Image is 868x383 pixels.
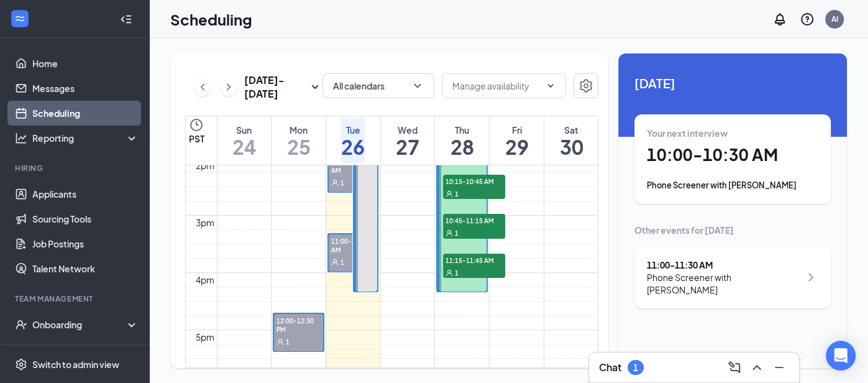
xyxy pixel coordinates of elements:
button: ChevronLeft [194,78,211,96]
a: Settings [573,73,598,101]
div: 2pm [193,159,217,172]
span: 10:15-10:45 AM [443,175,505,187]
svg: Settings [578,78,593,93]
a: Messages [32,76,139,101]
h1: 24 [232,136,256,157]
div: Sun [232,124,256,136]
div: Sat [559,124,583,136]
span: 11:15-11:45 AM [443,254,505,266]
a: August 29, 2025 [502,116,531,165]
svg: ChevronRight [222,80,235,95]
h1: 27 [396,136,419,157]
svg: ChevronDown [411,80,424,92]
svg: User [445,269,453,277]
svg: Settings [15,358,27,371]
div: Mon [287,124,311,136]
a: August 25, 2025 [285,116,313,165]
div: 3pm [193,216,217,229]
h1: 28 [450,136,474,157]
span: 1 [286,338,290,346]
h1: Scheduling [170,9,252,30]
a: Applicants [32,182,139,206]
a: Team [32,337,139,362]
span: 1 [340,258,344,267]
h1: 10:00 - 10:30 AM [647,144,818,165]
span: 1 [455,229,459,238]
span: 1 [455,269,459,277]
button: ComposeMessage [724,358,744,377]
svg: SmallChevronDown [308,80,322,95]
div: Wed [396,124,419,136]
a: August 26, 2025 [339,116,367,165]
svg: UserCheck [15,318,27,331]
div: AI [831,14,838,24]
svg: QuestionInfo [800,12,815,27]
span: PST [189,132,204,145]
div: Fri [505,124,528,136]
a: Home [32,51,139,76]
div: 5pm [193,330,217,344]
svg: User [445,190,453,198]
div: Onboarding [32,318,128,331]
div: Switch to admin view [32,358,119,371]
a: Talent Network [32,256,139,281]
button: All calendarsChevronDown [322,73,434,98]
h1: 30 [559,136,583,157]
button: ChevronUp [747,358,767,377]
div: Other events for [DATE] [634,224,831,236]
div: Your next interview [647,127,818,139]
h3: Chat [599,361,621,374]
a: Scheduling [32,101,139,126]
svg: ComposeMessage [727,360,742,375]
button: Minimize [769,358,789,377]
svg: ChevronRight [803,270,818,285]
svg: ChevronUp [749,360,764,375]
svg: Notifications [772,12,787,27]
a: August 27, 2025 [393,116,422,165]
span: 12:00-12:30 PM [274,314,323,335]
input: Manage availability [452,79,541,93]
svg: Collapse [120,13,132,25]
button: ChevronRight [221,78,237,96]
h1: 26 [341,136,365,157]
svg: ChevronDown [546,81,555,91]
svg: WorkstreamLogo [14,12,26,25]
div: Phone Screener with [PERSON_NAME] [647,271,800,296]
span: [DATE] [634,73,831,93]
h1: 29 [505,136,528,157]
span: 11:00-11:30 AM [329,234,378,256]
div: Reporting [32,132,139,144]
a: August 30, 2025 [557,116,585,165]
a: Job Postings [32,231,139,256]
button: Settings [573,73,598,98]
span: 1 [340,178,344,187]
svg: User [331,259,339,266]
span: 10:00-10:30 AM [329,155,378,176]
div: Tue [341,124,365,136]
div: Hiring [15,163,136,173]
div: Open Intercom Messenger [826,341,856,371]
svg: ChevronLeft [196,80,209,95]
div: Team Management [15,293,136,304]
a: Sourcing Tools [32,206,139,231]
svg: User [276,338,284,346]
svg: Minimize [772,360,787,375]
a: August 24, 2025 [230,116,258,165]
svg: User [445,229,453,237]
div: 4pm [193,273,217,287]
span: 10:45-11:15 AM [443,214,505,226]
svg: Analysis [15,132,27,144]
div: 11:00 - 11:30 AM [647,259,800,271]
div: 1 [633,362,638,373]
svg: Clock [189,118,204,132]
span: 1 [455,190,459,198]
h1: 25 [287,136,311,157]
a: August 28, 2025 [448,116,477,165]
div: Phone Screener with [PERSON_NAME] [647,179,818,191]
div: Thu [450,124,474,136]
svg: User [331,179,339,187]
h3: [DATE] - [DATE] [244,73,308,101]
